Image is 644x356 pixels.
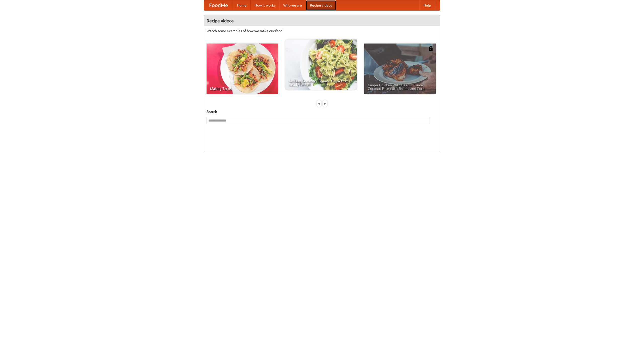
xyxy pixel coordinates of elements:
a: Recipe videos [306,0,336,10]
a: Help [419,0,435,10]
div: « [317,100,321,107]
div: » [323,100,327,107]
a: Home [233,0,251,10]
h5: Search [207,109,437,114]
img: 483408.png [428,46,433,51]
h4: Recipe videos [204,16,440,26]
a: An Easy, Summery Tomato Pasta That's Ready for Fall [285,39,357,90]
span: An Easy, Summery Tomato Pasta That's Ready for Fall [289,79,353,86]
a: Who we are [279,0,306,10]
span: Making Tacos [210,87,274,90]
a: Making Tacos [207,44,278,94]
a: How it works [251,0,279,10]
a: FoodMe [204,0,233,10]
p: Watch some examples of how we make our food! [207,28,437,33]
